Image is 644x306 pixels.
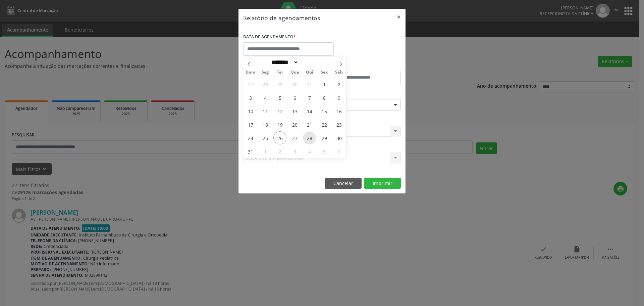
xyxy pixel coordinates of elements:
span: Agosto 29, 2025 [318,131,331,144]
span: Julho 30, 2025 [288,78,301,91]
span: Agosto 14, 2025 [303,104,316,118]
span: Setembro 4, 2025 [303,145,316,158]
button: Cancelar [325,178,362,189]
span: Agosto 8, 2025 [318,91,331,104]
span: Agosto 22, 2025 [318,118,331,131]
span: Setembro 1, 2025 [259,145,272,158]
span: Agosto 12, 2025 [273,104,286,118]
span: Agosto 31, 2025 [244,145,257,158]
span: Agosto 5, 2025 [273,91,286,104]
span: Agosto 19, 2025 [273,118,286,131]
span: Sáb [332,70,346,75]
span: Agosto 28, 2025 [303,131,316,144]
span: Agosto 17, 2025 [244,118,257,131]
span: Agosto 4, 2025 [259,91,272,104]
input: Year [299,59,321,66]
span: Agosto 13, 2025 [288,104,301,118]
span: Agosto 10, 2025 [244,104,257,118]
span: Agosto 11, 2025 [259,104,272,118]
span: Julho 31, 2025 [303,78,316,91]
span: Ter [273,70,287,75]
span: Agosto 2, 2025 [332,78,345,91]
span: Agosto 9, 2025 [332,91,345,104]
span: Agosto 1, 2025 [318,78,331,91]
span: Agosto 16, 2025 [332,104,345,118]
label: ATÉ [324,60,401,71]
span: Julho 28, 2025 [259,78,272,91]
span: Agosto 26, 2025 [273,131,286,144]
span: Agosto 20, 2025 [288,118,301,131]
button: Close [392,9,406,25]
span: Qua [287,70,302,75]
span: Agosto 3, 2025 [244,91,257,104]
span: Agosto 18, 2025 [259,118,272,131]
h5: Relatório de agendamentos [243,13,320,22]
select: Month [269,59,299,66]
label: DATA DE AGENDAMENTO [243,32,296,42]
span: Setembro 2, 2025 [273,145,286,158]
span: Agosto 25, 2025 [259,131,272,144]
span: Seg [258,70,273,75]
span: Agosto 23, 2025 [332,118,345,131]
span: Agosto 21, 2025 [303,118,316,131]
span: Agosto 6, 2025 [288,91,301,104]
span: Setembro 3, 2025 [288,145,301,158]
button: Imprimir [364,178,401,189]
span: Julho 27, 2025 [244,78,257,91]
span: Agosto 15, 2025 [318,104,331,118]
span: Dom [243,70,258,75]
span: Agosto 24, 2025 [244,131,257,144]
span: Julho 29, 2025 [273,78,286,91]
span: Agosto 27, 2025 [288,131,301,144]
span: Setembro 5, 2025 [318,145,331,158]
span: Setembro 6, 2025 [332,145,345,158]
span: Agosto 30, 2025 [332,131,345,144]
span: Qui [302,70,317,75]
span: Agosto 7, 2025 [303,91,316,104]
span: Sex [317,70,332,75]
